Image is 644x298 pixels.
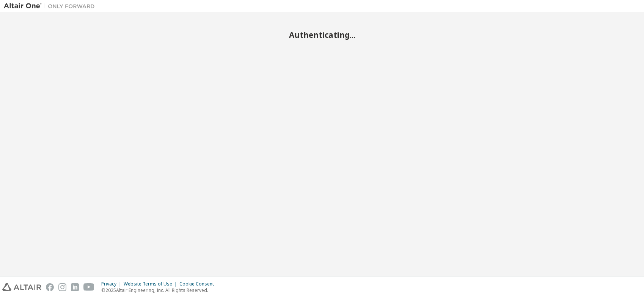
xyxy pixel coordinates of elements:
[46,283,54,291] img: facebook.svg
[124,281,179,287] div: Website Terms of Use
[71,283,79,291] img: linkedin.svg
[4,30,640,40] h2: Authenticating...
[4,2,99,10] img: Altair One
[101,281,124,287] div: Privacy
[83,283,94,291] img: youtube.svg
[58,283,66,291] img: instagram.svg
[179,281,218,287] div: Cookie Consent
[2,283,41,291] img: altair_logo.svg
[101,287,218,293] p: © 2025 Altair Engineering, Inc. All Rights Reserved.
